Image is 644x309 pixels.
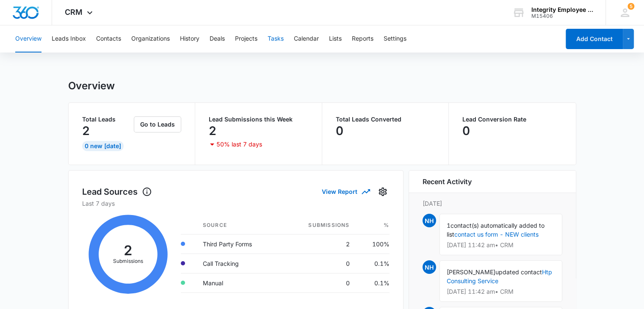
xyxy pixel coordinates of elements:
button: Settings [376,185,390,199]
button: Tasks [268,25,284,52]
span: NH [423,260,436,274]
button: Settings [384,25,406,52]
p: 0 [462,124,470,138]
p: 0 [336,124,343,138]
button: Leads Inbox [52,25,86,52]
td: 0.1% [357,254,390,273]
button: History [180,25,199,52]
p: [DATE] 11:42 am • CRM [447,242,555,248]
button: Reports [352,25,373,52]
p: 2 [209,124,216,138]
div: notifications count [627,3,634,10]
td: Manual [196,273,282,292]
button: Contacts [96,25,121,52]
td: Third Party Forms [196,234,282,254]
button: Projects [235,25,257,52]
p: 2 [82,124,90,138]
h1: Lead Sources [82,185,152,198]
div: 0 New [DATE] [82,141,124,151]
th: % [357,216,390,235]
button: Deals [210,25,225,52]
p: 50% last 7 days [216,141,262,147]
button: Add Contact [566,29,623,49]
button: Lists [329,25,342,52]
span: CRM [65,8,83,17]
span: 5 [627,3,634,10]
span: 1 [447,222,451,229]
button: Overview [15,25,41,52]
button: Organizations [131,25,170,52]
td: 2 [282,234,357,254]
td: 0 [282,273,357,292]
p: [DATE] [423,199,562,208]
a: contact us form - NEW clients [454,231,539,238]
h6: Recent Activity [423,177,472,187]
td: 0 [282,254,357,273]
p: [DATE] 11:42 am • CRM [447,289,555,295]
span: [PERSON_NAME] [447,268,495,276]
div: account id [531,13,593,19]
span: NH [423,214,436,227]
p: Total Leads Converted [336,116,435,122]
button: Go to Leads [134,116,181,132]
button: View Report [322,184,369,199]
p: Total Leads [82,116,133,122]
td: 0.1% [357,273,390,292]
span: updated contact [495,268,542,276]
div: account name [531,6,593,13]
p: Lead Conversion Rate [462,116,562,122]
td: Call Tracking [196,254,282,273]
span: contact(s) automatically added to list [447,222,544,238]
p: Lead Submissions this Week [209,116,308,122]
p: Last 7 days [82,199,390,208]
h1: Overview [68,80,115,92]
th: Source [196,216,282,235]
button: Calendar [294,25,319,52]
td: 100% [357,234,390,254]
a: Go to Leads [134,121,181,128]
th: Submissions [282,216,357,235]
